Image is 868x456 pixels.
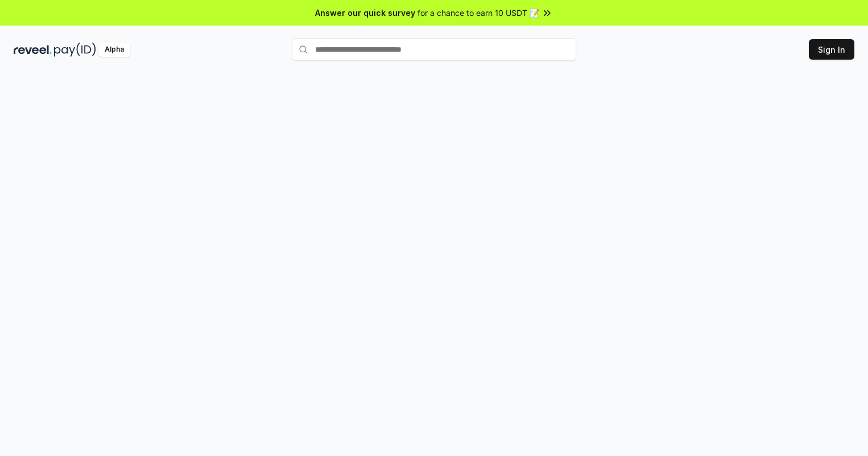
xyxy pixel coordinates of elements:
div: Alpha [98,43,130,57]
img: pay_id [54,43,96,57]
img: reveel_dark [14,43,52,57]
button: Sign In [809,39,854,60]
span: for a chance to earn 10 USDT 📝 [418,7,539,19]
span: Answer our quick survey [315,7,415,19]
